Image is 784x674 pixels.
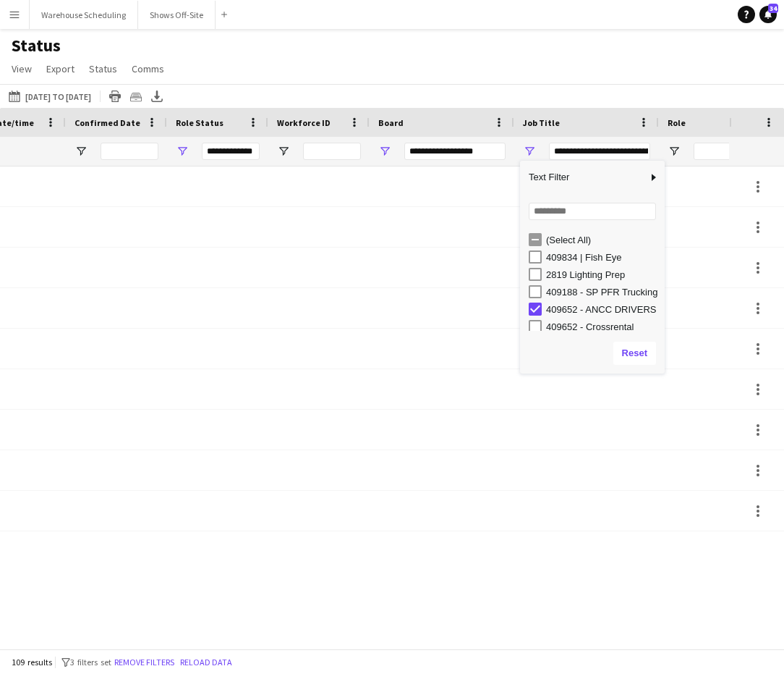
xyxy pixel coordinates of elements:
div: Filter List [520,231,665,596]
button: Reset [613,342,656,365]
button: [DATE] to [DATE] [6,88,94,105]
span: 3 filters set [70,657,111,667]
span: Board [378,117,404,128]
app-action-btn: Crew files as ZIP [127,88,145,105]
button: Reload data [177,654,235,670]
span: Role Status [176,117,223,128]
button: Remove filters [111,654,177,670]
div: 409834 | Fish Eye [546,252,660,263]
input: Workforce ID Filter Input [303,143,361,160]
span: View [12,62,32,75]
input: Search filter values [529,203,656,220]
button: Shows Off-Site [138,1,216,29]
div: 409652 - Crossrental [546,321,660,332]
span: Text Filter [520,165,647,190]
a: Status [83,59,123,78]
div: 409188 - SP PFR Trucking [546,287,660,298]
button: Open Filter Menu [668,145,681,158]
div: 2819 Lighting Prep [546,269,660,280]
button: Warehouse Scheduling [30,1,138,29]
span: Workforce ID [277,117,331,128]
a: Comms [126,59,170,78]
span: Export [46,62,74,75]
button: Open Filter Menu [277,145,290,158]
span: Job Title [523,117,560,128]
button: Open Filter Menu [523,145,536,158]
div: Column Filter [520,161,665,374]
a: View [6,59,38,78]
button: Open Filter Menu [176,145,189,158]
span: Status [89,62,117,75]
app-action-btn: Export XLSX [148,88,166,105]
button: Open Filter Menu [378,145,391,158]
input: Confirmed Date Filter Input [101,143,158,160]
span: Comms [132,62,164,75]
a: Export [41,59,80,78]
span: Confirmed Date [74,117,140,128]
div: 409652 - ANCC DRIVERS [546,304,660,315]
span: Role [668,117,686,128]
button: Open Filter Menu [74,145,88,158]
div: (Select All) [546,235,660,245]
app-action-btn: Print [106,88,124,105]
a: 34 [759,6,777,23]
span: 34 [768,4,778,13]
